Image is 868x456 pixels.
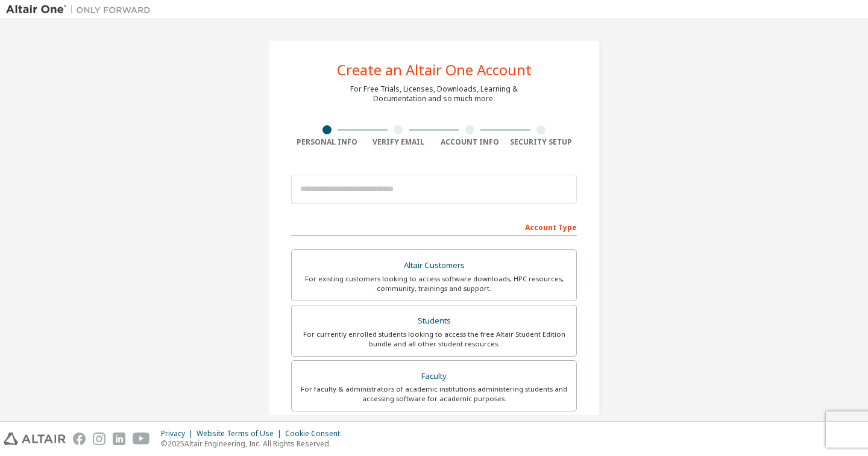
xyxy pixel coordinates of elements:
div: Altair Customers [299,257,569,274]
div: For existing customers looking to access software downloads, HPC resources, community, trainings ... [299,274,569,293]
div: Create an Altair One Account [337,63,532,77]
img: facebook.svg [73,433,86,445]
div: Personal Info [291,137,363,147]
div: For Free Trials, Licenses, Downloads, Learning & Documentation and so much more. [350,84,518,104]
div: Website Terms of Use [197,429,285,439]
img: youtube.svg [133,433,150,445]
img: linkedin.svg [113,433,125,445]
div: Students [299,313,569,330]
div: Privacy [161,429,197,439]
p: © 2025 Altair Engineering, Inc. All Rights Reserved. [161,439,347,449]
div: Faculty [299,368,569,385]
div: Account Info [434,137,506,147]
div: Security Setup [506,137,577,147]
div: Cookie Consent [285,429,347,439]
img: Altair One [6,4,157,16]
img: altair_logo.svg [4,433,66,445]
div: Account Type [291,217,577,236]
img: instagram.svg [93,433,105,445]
div: Verify Email [363,137,435,147]
div: For currently enrolled students looking to access the free Altair Student Edition bundle and all ... [299,330,569,349]
div: For faculty & administrators of academic institutions administering students and accessing softwa... [299,384,569,404]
